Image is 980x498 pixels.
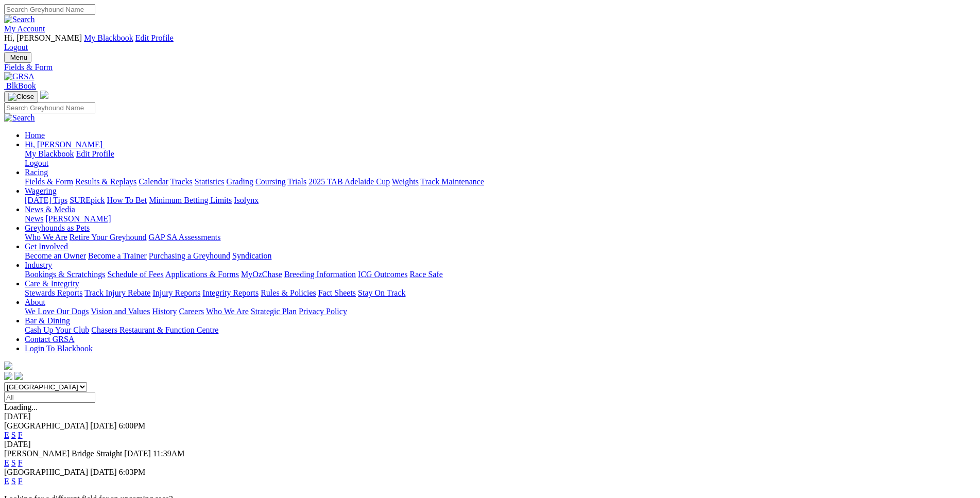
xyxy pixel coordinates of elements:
a: S [11,477,16,486]
a: My Blackbook [84,33,133,42]
div: [DATE] [4,412,976,421]
a: Injury Reports [152,288,200,297]
a: Race Safe [409,270,442,279]
a: Who We Are [206,307,249,316]
a: Home [25,131,45,140]
a: News [25,214,43,223]
a: About [25,298,45,306]
div: My Account [4,33,976,52]
a: Stewards Reports [25,288,82,297]
button: Toggle navigation [4,91,38,102]
img: twitter.svg [14,372,23,380]
span: [DATE] [90,421,117,430]
a: Become an Owner [25,251,86,260]
a: Who We Are [25,233,67,242]
a: SUREpick [70,196,105,204]
a: Applications & Forms [165,270,239,279]
a: Calendar [139,177,168,186]
div: Hi, [PERSON_NAME] [25,149,976,168]
img: facebook.svg [4,372,12,380]
a: [PERSON_NAME] [45,214,111,223]
div: Industry [25,270,976,279]
a: F [18,458,23,467]
a: Statistics [195,177,225,186]
a: Privacy Policy [299,307,347,316]
a: Purchasing a Greyhound [149,251,230,260]
a: S [11,458,16,467]
a: Coursing [255,177,286,186]
span: 6:03PM [119,468,146,476]
a: Edit Profile [76,149,114,158]
span: BlkBook [6,81,36,90]
a: Cash Up Your Club [25,325,89,334]
a: Tracks [170,177,193,186]
a: Logout [4,43,28,51]
div: About [25,307,976,316]
a: Edit Profile [135,33,174,42]
a: Track Injury Rebate [84,288,150,297]
a: Bookings & Scratchings [25,270,105,279]
div: News & Media [25,214,976,224]
a: Isolynx [234,196,259,204]
div: Racing [25,177,976,186]
a: S [11,431,16,439]
a: GAP SA Assessments [149,233,221,242]
div: Greyhounds as Pets [25,233,976,242]
a: E [4,458,9,467]
div: Wagering [25,196,976,205]
a: BlkBook [4,81,36,90]
a: Results & Replays [75,177,136,186]
img: Search [4,15,35,24]
a: Login To Blackbook [25,344,93,353]
img: logo-grsa-white.png [4,362,12,370]
span: [GEOGRAPHIC_DATA] [4,468,88,476]
a: Grading [227,177,253,186]
span: [GEOGRAPHIC_DATA] [4,421,88,430]
a: Stay On Track [358,288,405,297]
div: Get Involved [25,251,976,261]
a: My Blackbook [25,149,74,158]
a: Get Involved [25,242,68,251]
a: Contact GRSA [25,335,74,344]
a: Chasers Restaurant & Function Centre [91,325,218,334]
a: ICG Outcomes [358,270,407,279]
div: Bar & Dining [25,325,976,335]
a: How To Bet [107,196,147,204]
a: Strategic Plan [251,307,297,316]
span: Menu [10,54,27,61]
a: Syndication [232,251,271,260]
span: [PERSON_NAME] Bridge Straight [4,449,122,458]
a: E [4,431,9,439]
a: Weights [392,177,419,186]
img: GRSA [4,72,35,81]
a: Greyhounds as Pets [25,224,90,232]
a: Minimum Betting Limits [149,196,232,204]
a: [DATE] Tips [25,196,67,204]
a: Bar & Dining [25,316,70,325]
a: Rules & Policies [261,288,316,297]
a: F [18,431,23,439]
a: Industry [25,261,52,269]
a: Retire Your Greyhound [70,233,147,242]
a: Care & Integrity [25,279,79,288]
a: F [18,477,23,486]
a: Fields & Form [4,63,976,72]
a: Fields & Form [25,177,73,186]
a: Track Maintenance [421,177,484,186]
span: [DATE] [90,468,117,476]
a: Fact Sheets [318,288,356,297]
img: logo-grsa-white.png [40,91,48,99]
span: 6:00PM [119,421,146,430]
a: My Account [4,24,45,33]
a: Integrity Reports [202,288,259,297]
a: Trials [287,177,306,186]
input: Search [4,102,95,113]
img: Search [4,113,35,123]
a: Become a Trainer [88,251,147,260]
a: News & Media [25,205,75,214]
a: Breeding Information [284,270,356,279]
img: Close [8,93,34,101]
span: Loading... [4,403,38,411]
a: 2025 TAB Adelaide Cup [308,177,390,186]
